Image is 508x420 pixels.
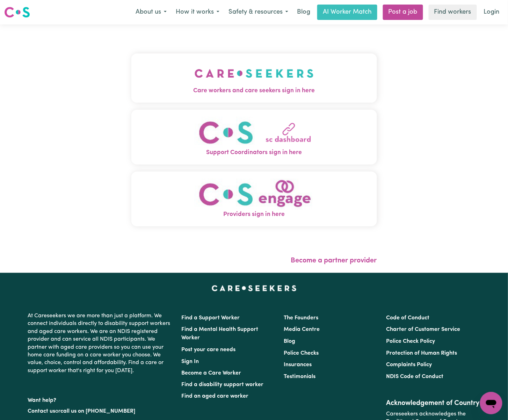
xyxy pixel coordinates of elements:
a: Code of Conduct [386,315,430,321]
span: Providers sign in here [131,210,377,219]
a: Find a Support Worker [181,315,240,321]
button: Support Coordinators sign in here [131,110,377,165]
a: Police Check Policy [386,339,435,344]
a: Contact us [28,409,55,414]
button: Providers sign in here [131,172,377,226]
a: Protection of Human Rights [386,350,457,356]
a: Careseekers home page [212,285,297,291]
button: Care workers and care seekers sign in here [131,53,377,102]
a: Complaints Policy [386,362,432,368]
a: Post your care needs [181,347,235,353]
a: Find an aged care worker [181,394,248,399]
a: AI Worker Match [317,5,377,20]
a: The Founders [284,315,318,321]
a: Media Centre [284,327,320,332]
a: Become a partner provider [291,257,377,264]
a: Testimonials [284,374,315,379]
p: Want help? [28,394,173,405]
h2: Acknowledgement of Country [386,399,480,408]
a: call us on [PHONE_NUMBER] [60,409,135,414]
span: Care workers and care seekers sign in here [131,86,377,95]
a: Login [480,5,504,20]
p: or [28,405,173,418]
button: How it works [171,5,224,20]
a: Blog [284,339,295,344]
a: Find a Mental Health Support Worker [181,327,258,341]
a: Charter of Customer Service [386,327,460,332]
a: Insurances [284,362,312,368]
p: At Careseekers we are more than just a platform. We connect individuals directly to disability su... [28,309,173,377]
button: About us [131,5,171,20]
a: Blog [293,5,314,20]
iframe: Button to launch messaging window [480,392,502,414]
a: Careseekers logo [4,4,30,20]
a: Police Checks [284,350,319,356]
img: Careseekers logo [4,6,30,19]
a: Find workers [429,5,477,20]
a: Become a Care Worker [181,370,241,376]
a: Sign In [181,359,199,364]
a: Find a disability support worker [181,382,263,388]
a: NDIS Code of Conduct [386,374,444,379]
span: Support Coordinators sign in here [131,148,377,157]
a: Post a job [383,5,423,20]
button: Safety & resources [224,5,293,20]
